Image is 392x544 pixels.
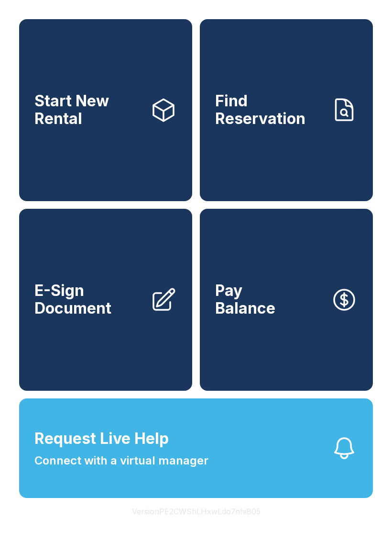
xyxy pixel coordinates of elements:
a: PayBalance [200,209,373,391]
a: Start New Rental [19,19,192,201]
button: Request Live HelpConnect with a virtual manager [19,398,373,498]
a: E-Sign Document [19,209,192,391]
span: Connect with a virtual manager [34,452,208,469]
a: Find Reservation [200,19,373,201]
span: Request Live Help [34,427,169,450]
span: Start New Rental [34,92,142,127]
span: E-Sign Document [34,282,142,317]
button: VersionPE2CWShLHxwLdo7nhiB05 [124,498,268,525]
span: Pay Balance [215,282,275,317]
span: Find Reservation [215,92,323,127]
